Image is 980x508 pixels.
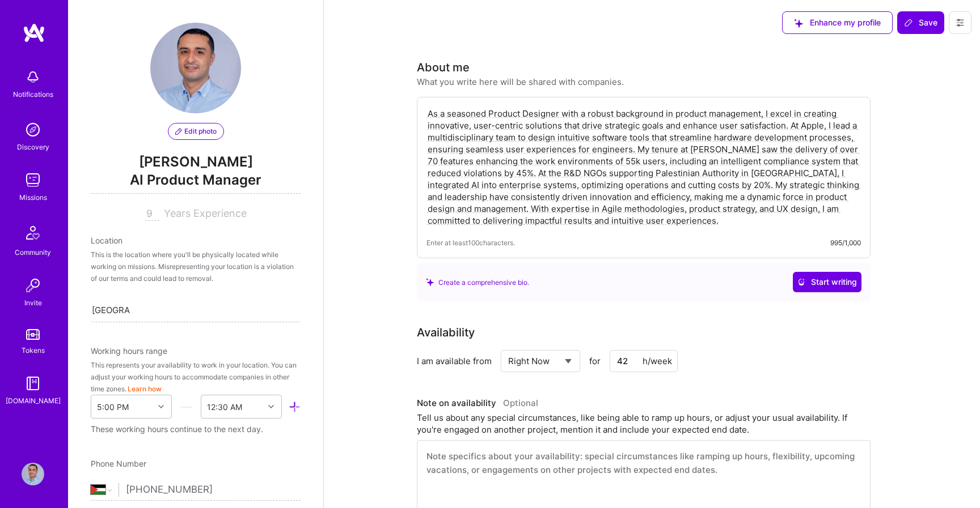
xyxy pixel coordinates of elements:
[180,401,192,413] i: icon HorizontalInLineDivider
[91,346,167,356] span: Working hours range
[168,123,224,140] button: Edit photo
[19,219,47,246] img: Community
[22,274,44,297] img: Invite
[22,66,44,88] img: bell
[126,473,301,506] input: +1 (000) 000-0000
[6,395,61,407] div: [DOMAIN_NAME]
[15,246,51,258] div: Community
[13,88,53,100] div: Notifications
[91,234,301,246] div: Location
[175,126,217,136] span: Edit photo
[128,383,162,395] button: Learn how
[175,128,182,135] i: icon PencilPurple
[91,423,301,435] div: These working hours continue to the next day.
[22,463,44,485] img: User Avatar
[17,141,49,153] div: Discovery
[22,344,45,356] div: Tokens
[19,463,47,485] a: User Avatar
[24,297,42,309] div: Invite
[589,355,601,367] span: for
[22,169,44,191] img: teamwork
[610,350,678,372] input: XX
[22,372,44,395] img: guide book
[19,191,47,203] div: Missions
[904,17,937,28] span: Save
[91,170,301,194] span: AI Product Manager
[158,404,164,409] i: icon Chevron
[426,278,434,286] i: icon SuggestedTeams
[23,23,45,43] img: logo
[417,412,871,436] div: Tell us about any special circumstances, like being able to ramp up hours, or adjust your usual a...
[643,355,672,367] div: h/week
[417,76,624,88] div: What you write here will be shared with companies.
[26,329,40,340] img: tokens
[793,272,861,292] button: Start writing
[207,401,242,413] div: 12:30 AM
[97,401,129,413] div: 5:00 PM
[145,207,159,221] input: XX
[91,459,146,468] span: Phone Number
[91,153,301,170] span: [PERSON_NAME]
[150,23,241,113] img: User Avatar
[417,395,538,412] div: Note on availability
[897,11,944,34] button: Save
[797,278,805,286] i: icon CrystalBallWhite
[22,118,44,141] img: discovery
[91,249,301,284] div: This is the location where you'll be physically located while working on missions. Misrepresentin...
[426,106,861,228] textarea: As a seasoned Product Designer with a robust background in product management, I excel in creatin...
[417,59,470,76] div: About me
[268,404,274,409] i: icon Chevron
[417,324,475,341] div: Availability
[91,359,301,395] div: This represents your availability to work in your location. You can adjust your working hours to ...
[830,237,861,249] div: 995/1,000
[426,276,529,288] div: Create a comprehensive bio.
[426,237,515,249] span: Enter at least 100 characters.
[164,207,247,219] span: Years Experience
[503,398,538,408] span: Optional
[797,276,857,288] span: Start writing
[417,355,492,367] div: I am available from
